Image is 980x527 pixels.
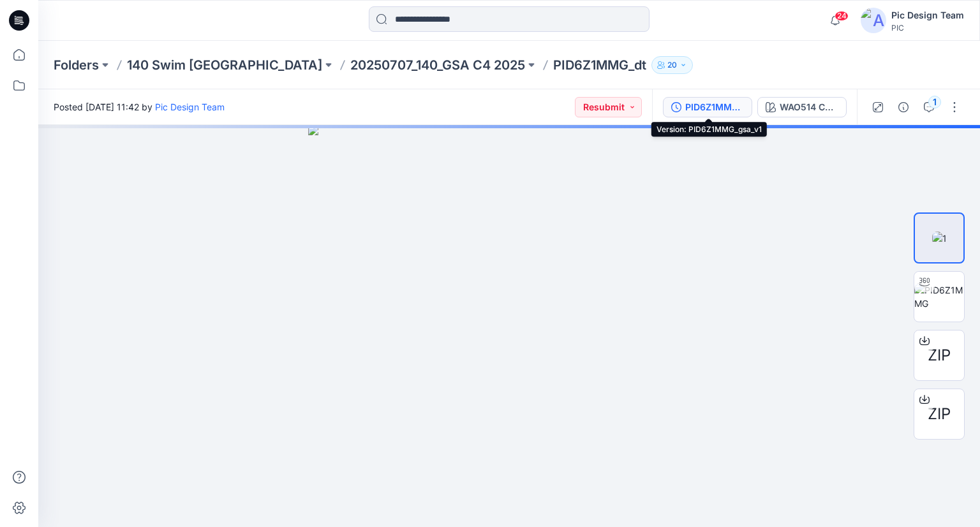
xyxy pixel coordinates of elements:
button: 20 [651,56,693,74]
button: Details [893,97,914,117]
button: 1 [919,97,939,117]
span: ZIP [928,344,951,367]
a: Folders [54,56,99,74]
span: Posted [DATE] 11:42 by [54,100,225,114]
img: PID6Z1MMG [914,283,964,310]
img: avatar [861,8,886,33]
a: Pic Design Team [155,101,225,112]
div: WAO514 C2 Denim Blue [780,100,838,114]
div: PIC [891,23,964,33]
a: 140 Swim [GEOGRAPHIC_DATA] [127,56,322,74]
button: WAO514 C2 Denim Blue [757,97,847,117]
div: 1 [928,96,941,108]
p: PID6Z1MMG_dt [553,56,646,74]
p: 20 [667,58,677,72]
span: ZIP [928,403,951,426]
button: PID6Z1MMG_gsa_v1 [663,97,752,117]
div: Pic Design Team [891,8,964,23]
span: 24 [835,11,849,21]
a: 20250707_140_GSA C4 2025 [350,56,525,74]
img: eyJhbGciOiJIUzI1NiIsImtpZCI6IjAiLCJzbHQiOiJzZXMiLCJ0eXAiOiJKV1QifQ.eyJkYXRhIjp7InR5cGUiOiJzdG9yYW... [308,125,709,527]
img: 1 [932,232,947,245]
div: PID6Z1MMG_gsa_v1 [685,100,744,114]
